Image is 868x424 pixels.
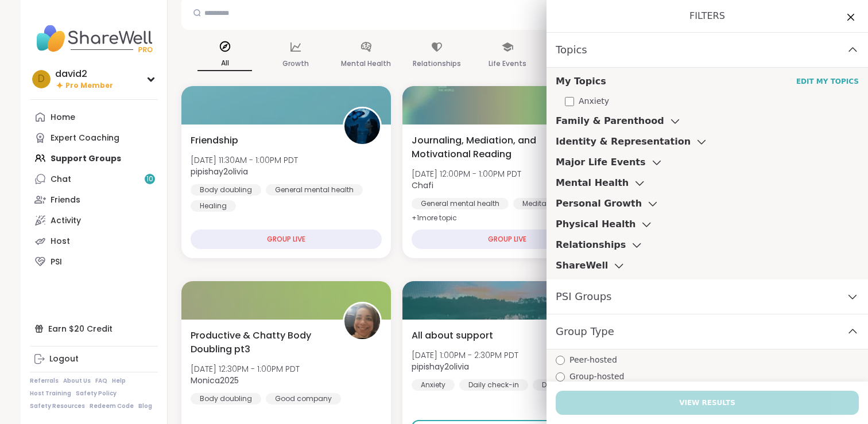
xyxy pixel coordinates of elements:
p: Growth [282,57,309,71]
h3: Personal Growth [556,197,642,211]
span: Anxiety [579,95,609,107]
div: Host [51,236,70,247]
p: Mental Health [341,57,391,71]
a: Edit My Topics [796,77,859,86]
div: Logout [49,353,79,365]
span: Topics [556,42,587,58]
b: pipishay2olivia [191,166,248,177]
a: Expert Coaching [30,127,158,148]
img: Monica2025 [344,304,380,339]
span: Group-hosted [569,371,624,383]
span: 10 [146,174,153,184]
span: View Results [679,398,735,408]
a: Help [112,377,126,385]
div: General mental health [266,184,363,196]
h3: ShareWell [556,259,608,273]
span: [DATE] 12:00PM - 1:00PM PDT [412,168,521,180]
span: Journaling, Mediation, and Motivational Reading [412,134,551,161]
a: Logout [30,349,158,369]
span: [DATE] 11:30AM - 1:00PM PDT [191,154,298,166]
b: Monica2025 [191,375,239,386]
a: Redeem Code [90,402,134,410]
span: Friendship [191,134,238,147]
span: d [38,72,45,87]
button: View Results [556,391,859,415]
div: Daily check-in [459,379,528,391]
img: ShareWell Nav Logo [30,18,158,59]
div: Depression [533,379,590,391]
a: Host [30,231,158,251]
a: Safety Resources [30,402,85,410]
div: PSI [51,256,62,268]
h3: Physical Health [556,217,635,231]
a: FAQ [95,377,107,385]
span: Pro Member [65,81,113,91]
img: pipishay2olivia [344,108,380,144]
div: david2 [55,68,113,80]
h3: Mental Health [556,176,629,190]
a: Chat10 [30,169,158,189]
span: [DATE] 1:00PM - 2:30PM PDT [412,349,518,361]
b: Chafi [412,180,433,191]
p: All [197,56,252,71]
a: Safety Policy [76,390,117,398]
a: Host Training [30,390,71,398]
div: Meditation [513,198,569,209]
div: GROUP LIVE [191,229,382,249]
div: Home [51,112,75,123]
div: Body doubling [191,393,261,404]
div: Healing [191,200,236,212]
h3: My Topics [556,75,606,88]
span: [DATE] 12:30PM - 1:00PM PDT [191,363,300,375]
a: Referrals [30,377,59,385]
span: All about support [412,329,493,343]
b: pipishay2olivia [412,361,469,372]
div: Activity [51,215,81,227]
div: Friends [51,195,80,206]
div: Expert Coaching [51,133,119,144]
span: Productive & Chatty Body Doubling pt3 [191,329,330,356]
h3: Identity & Representation [556,135,691,149]
h3: Family & Parenthood [556,114,664,128]
h3: Major Life Events [556,155,646,169]
div: Good company [266,393,341,404]
div: Anxiety [412,379,455,391]
h1: Filters [556,9,859,23]
a: Activity [30,210,158,231]
a: Home [30,107,158,127]
a: About Us [63,377,91,385]
div: GROUP LIVE [412,229,603,249]
span: Peer-hosted [569,354,617,366]
p: Relationships [413,57,461,71]
a: Blog [138,402,152,410]
span: Group Type [556,324,614,340]
span: PSI Groups [556,289,612,305]
div: General mental health [412,198,509,209]
a: Friends [30,189,158,210]
a: PSI [30,251,158,272]
div: Body doubling [191,184,261,196]
div: Chat [51,174,71,185]
div: Earn $20 Credit [30,318,158,339]
p: Life Events [489,57,526,71]
h3: Relationships [556,238,626,252]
